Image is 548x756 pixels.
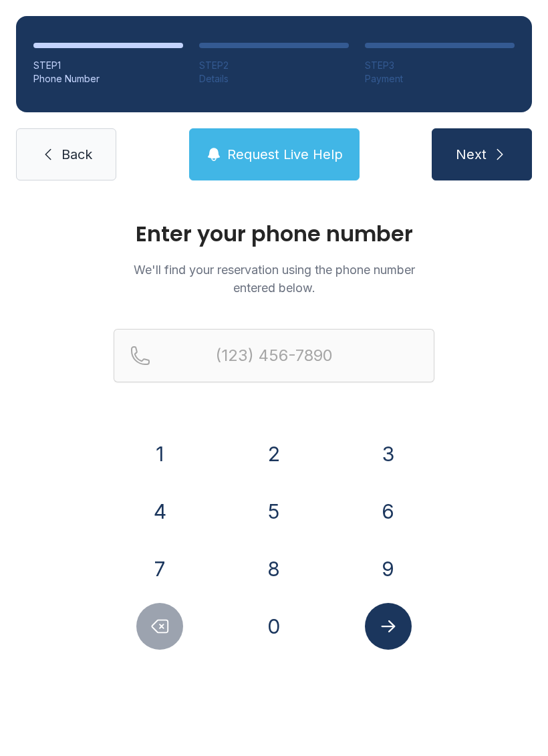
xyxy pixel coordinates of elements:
[114,223,434,245] h1: Enter your phone number
[136,603,183,650] button: Delete number
[114,261,434,297] p: We'll find your reservation using the phone number entered below.
[251,603,297,650] button: 0
[33,72,183,86] div: Phone Number
[33,59,183,72] div: STEP 1
[365,430,412,477] button: 3
[251,488,297,535] button: 5
[365,72,515,86] div: Payment
[136,430,183,477] button: 1
[365,603,412,650] button: Submit lookup form
[199,59,349,72] div: STEP 2
[365,488,412,535] button: 6
[365,59,515,72] div: STEP 3
[199,72,349,86] div: Details
[114,329,434,382] input: Reservation phone number
[136,488,183,535] button: 4
[136,545,183,592] button: 7
[61,145,92,164] span: Back
[251,545,297,592] button: 8
[365,545,412,592] button: 9
[456,145,487,164] span: Next
[251,430,297,477] button: 2
[227,145,343,164] span: Request Live Help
